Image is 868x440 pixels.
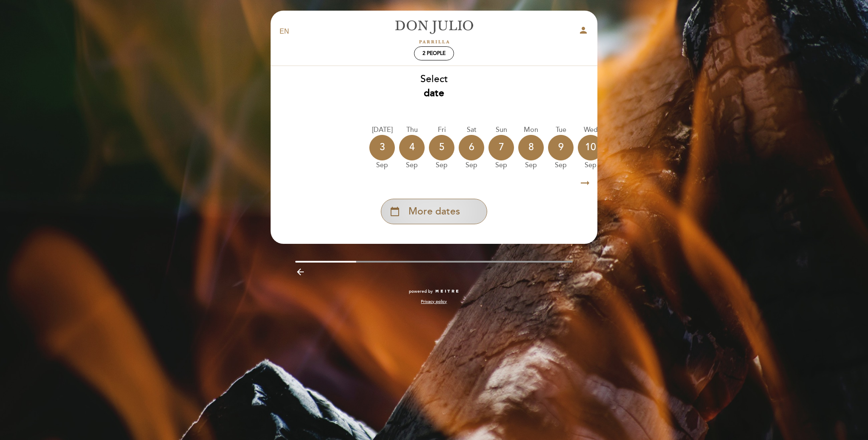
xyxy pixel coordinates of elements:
[369,135,395,160] div: 3
[488,125,514,135] div: Sun
[399,125,425,135] div: Thu
[429,125,454,135] div: Fri
[548,160,574,170] div: Sep
[578,25,588,38] button: person
[488,160,514,170] div: Sep
[548,135,574,160] div: 9
[390,204,400,219] i: calendar_today
[423,50,445,57] span: 2 people
[295,267,306,277] i: arrow_backward
[548,125,574,135] div: Tue
[518,135,544,160] div: 8
[270,72,598,100] div: Select
[459,125,484,135] div: Sat
[429,135,454,160] div: 5
[518,125,544,135] div: Mon
[429,160,454,170] div: Sep
[459,160,484,170] div: Sep
[381,20,487,43] a: [PERSON_NAME]
[408,205,460,219] span: More dates
[579,174,591,192] i: arrow_right_alt
[369,160,395,170] div: Sep
[578,125,603,135] div: Wed
[424,87,444,99] b: date
[459,135,484,160] div: 6
[488,135,514,160] div: 7
[421,299,447,305] a: Privacy policy
[518,160,544,170] div: Sep
[578,25,588,35] i: person
[399,135,425,160] div: 4
[578,160,603,170] div: Sep
[409,289,459,294] a: powered by
[435,289,459,294] img: MEITRE
[578,135,603,160] div: 10
[409,289,433,294] span: powered by
[369,125,395,135] div: [DATE]
[399,160,425,170] div: Sep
